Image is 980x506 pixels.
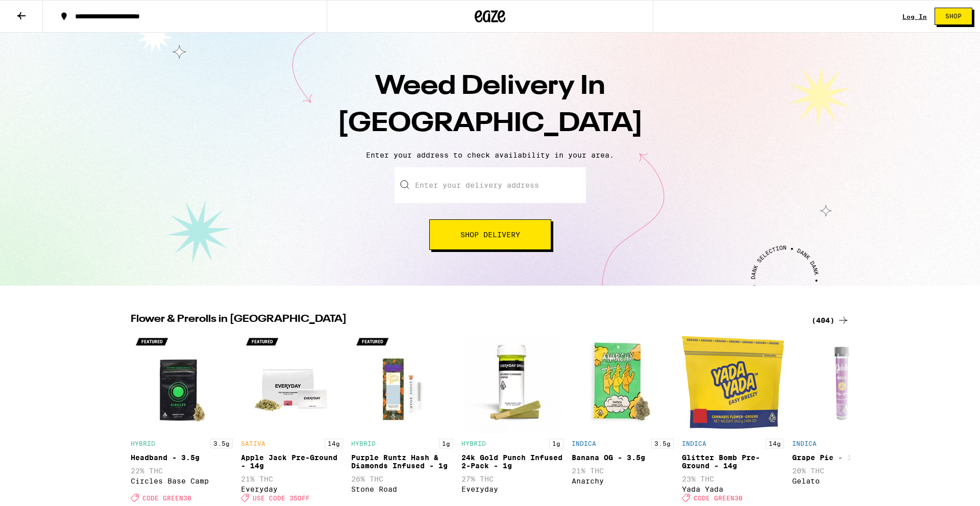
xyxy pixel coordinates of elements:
[131,453,233,462] div: Headband - 3.5g
[429,219,551,250] button: Shop Delivery
[210,439,233,448] p: 3.5g
[549,439,563,448] p: 1g
[439,439,453,448] p: 1g
[241,440,265,447] p: SATIVA
[651,439,674,448] p: 3.5g
[682,332,784,434] img: Yada Yada - Glitter Bomb Pre-Ground - 14g
[935,8,972,25] button: Shop
[131,332,233,434] img: Circles Base Camp - Headband - 3.5g
[812,314,849,326] a: (404)
[792,477,894,485] div: Gelato
[792,467,894,475] p: 20% THC
[572,467,674,475] p: 21% THC
[325,439,343,448] p: 14g
[337,111,643,137] span: [GEOGRAPHIC_DATA]
[460,231,520,238] span: Shop Delivery
[766,439,784,448] p: 14g
[351,440,376,447] p: HYBRID
[682,440,706,447] p: INDICA
[694,494,743,501] span: CODE GREEN30
[927,8,980,25] a: Shop
[461,440,486,447] p: HYBRID
[241,453,343,470] div: Apple Jack Pre-Ground - 14g
[682,453,784,470] div: Glitter Bomb Pre-Ground - 14g
[351,485,453,493] div: Stone Road
[682,475,784,483] p: 23% THC
[131,314,799,326] h2: Flower & Prerolls in [GEOGRAPHIC_DATA]
[131,440,155,447] p: HYBRID
[461,332,563,434] img: Everyday - 24k Gold Punch Infused 2-Pack - 1g
[572,440,596,447] p: INDICA
[241,475,343,483] p: 21% THC
[572,477,674,485] div: Anarchy
[253,494,310,501] span: USE CODE 35OFF
[792,453,894,462] div: Grape Pie - 1g
[351,332,453,434] img: Stone Road - Purple Runtz Hash & Diamonds Infused - 1g
[10,151,970,159] p: Enter your address to check availability in your area.
[131,467,233,475] p: 22% THC
[241,485,343,493] div: Everyday
[902,13,927,20] a: Log In
[395,167,586,203] input: Enter your delivery address
[241,332,343,434] img: Everyday - Apple Jack Pre-Ground - 14g
[792,440,817,447] p: INDICA
[461,475,563,483] p: 27% THC
[351,453,453,470] div: Purple Runtz Hash & Diamonds Infused - 1g
[682,485,784,493] div: Yada Yada
[351,475,453,483] p: 26% THC
[311,68,669,143] h1: Weed Delivery In
[792,332,894,434] img: Gelato - Grape Pie - 1g
[142,494,191,501] span: CODE GREEN30
[461,485,563,493] div: Everyday
[945,13,962,19] span: Shop
[572,332,674,434] img: Anarchy - Banana OG - 3.5g
[131,477,233,485] div: Circles Base Camp
[572,453,674,462] div: Banana OG - 3.5g
[461,453,563,470] div: 24k Gold Punch Infused 2-Pack - 1g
